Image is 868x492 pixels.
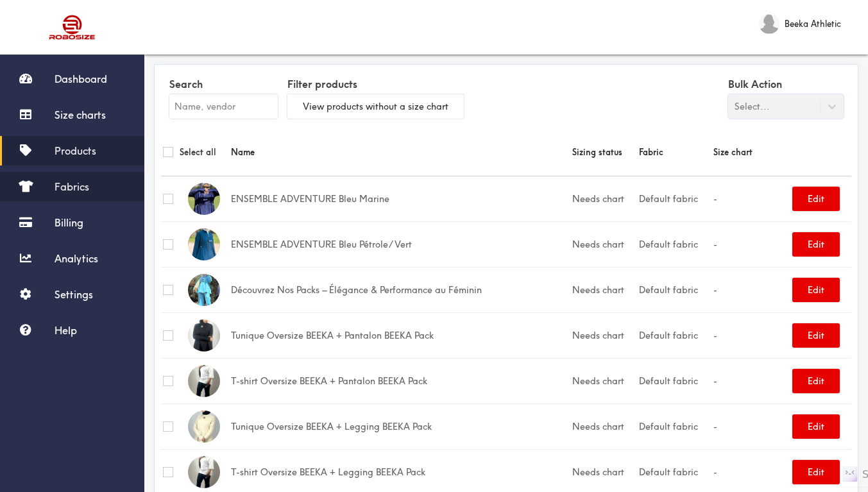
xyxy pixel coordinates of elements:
span: Billing [55,216,83,229]
td: Needs chart [570,358,637,403]
button: Edit [792,369,840,393]
td: Découvrez Nos Packs – Élégance & Performance au Féminin [229,267,570,312]
td: Needs chart [570,403,637,449]
td: Default fabric [637,403,712,449]
th: Sizing status [570,128,637,176]
td: Default fabric [637,358,712,403]
td: Default fabric [637,267,712,312]
span: Analytics [55,252,98,265]
td: Needs chart [570,267,637,312]
td: - [711,267,790,312]
button: Edit [792,414,840,439]
td: Tunique Oversize BEEKA + Pantalon BEEKA Pack [229,312,570,358]
img: Beeka Athletic [759,13,779,34]
button: Edit [792,460,840,484]
td: - [711,358,790,403]
td: ENSEMBLE ADVENTURE Bleu Pétrole/ Vert [229,221,570,267]
th: Fabric [637,128,712,176]
td: - [711,221,790,267]
button: Edit [792,323,840,348]
button: View products without a size chart [287,94,464,119]
td: Default fabric [637,221,712,267]
td: Default fabric [637,176,712,221]
td: Needs chart [570,312,637,358]
td: Tunique Oversize BEEKA + Legging BEEKA Pack [229,403,570,449]
th: Name [229,128,570,176]
td: - [711,403,790,449]
span: Products [55,144,96,157]
td: ENSEMBLE ADVENTURE Bleu Marine [229,176,570,221]
span: Fabrics [55,180,89,193]
td: Needs chart [570,221,637,267]
button: Edit [792,187,840,211]
button: Edit [792,278,840,302]
input: Name, vendor [169,94,278,119]
label: Search [169,74,278,94]
td: Needs chart [570,176,637,221]
span: Beeka Athletic [785,17,841,31]
td: - [711,176,790,221]
img: Robosize [24,10,121,45]
button: Edit [792,232,840,257]
span: Help [55,324,77,337]
span: Size charts [55,108,106,121]
span: Settings [55,288,93,301]
td: - [711,312,790,358]
td: Default fabric [637,312,712,358]
span: Dashboard [55,72,107,85]
th: Size chart [711,128,790,176]
label: Select all [180,145,216,159]
td: T-shirt Oversize BEEKA + Pantalon BEEKA Pack [229,358,570,403]
label: Filter products [287,74,464,94]
label: Bulk Action [728,74,844,94]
